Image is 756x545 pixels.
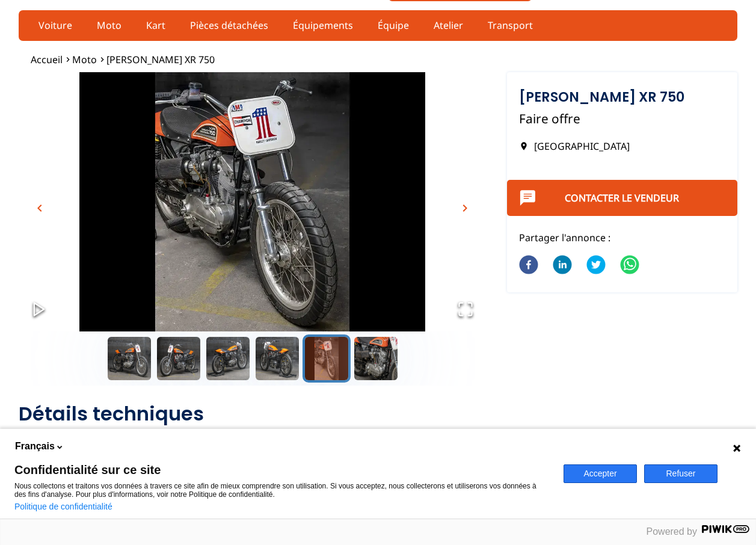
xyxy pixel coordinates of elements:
[647,526,698,537] span: Powered by
[31,15,80,35] a: Voiture
[14,482,549,499] p: Nous collectons et traitons vos données à travers ce site afin de mieux comprendre son utilisatio...
[89,15,129,35] a: Moto
[15,440,55,453] span: Français
[105,334,153,383] button: Go to Slide 1
[182,15,276,35] a: Pièces détachées
[519,140,725,153] p: [GEOGRAPHIC_DATA]
[519,231,725,244] p: Partager l'annonce :
[31,199,49,217] button: chevron_left
[519,90,725,103] h1: [PERSON_NAME] XR 750
[19,402,485,426] h2: Détails techniques
[519,247,538,283] button: facebook
[553,247,572,283] button: linkedin
[303,334,351,383] button: Go to Slide 5
[352,334,400,383] button: Go to Slide 6
[19,72,485,331] div: Go to Slide 5
[138,15,173,35] a: Kart
[72,53,97,66] a: Moto
[106,53,215,66] a: [PERSON_NAME] XR 750
[507,180,737,216] button: Contacter le vendeur
[19,289,60,331] button: Play or Pause Slideshow
[19,334,485,383] div: Thumbnail Navigation
[31,53,63,66] a: Accueil
[14,502,112,511] a: Politique de confidentialité
[480,15,541,35] a: Transport
[565,191,679,205] a: Contacter le vendeur
[644,464,718,483] button: Refuser
[155,334,203,383] button: Go to Slide 2
[620,247,639,283] button: whatsapp
[458,201,472,215] span: chevron_right
[253,334,301,383] button: Go to Slide 4
[370,15,417,35] a: Équipe
[204,334,252,383] button: Go to Slide 3
[519,110,725,128] p: Faire offre
[14,464,549,476] span: Confidentialité sur ce site
[445,289,486,331] button: Open Fullscreen
[426,15,471,35] a: Atelier
[285,15,361,35] a: Équipements
[456,199,474,217] button: chevron_right
[586,247,606,283] button: twitter
[32,201,47,215] span: chevron_left
[564,464,637,483] button: Accepter
[19,72,485,331] img: image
